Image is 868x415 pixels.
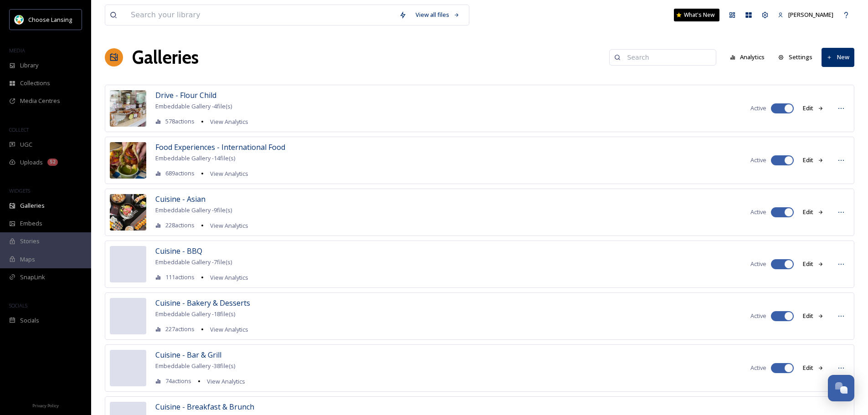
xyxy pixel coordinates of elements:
[15,15,24,24] img: logo.jpeg
[165,169,195,178] span: 689 actions
[155,142,285,152] span: Food Experiences - International Food
[20,79,50,87] span: Collections
[20,237,40,246] span: Stories
[725,48,770,66] button: Analytics
[205,272,248,283] a: View Analytics
[126,5,395,25] input: Search your library
[155,350,221,360] span: Cuisine - Bar & Grill
[20,97,60,105] span: Media Centres
[210,273,248,282] span: View Analytics
[47,159,58,166] div: 52
[155,298,250,308] span: Cuisine - Bakery & Desserts
[155,206,232,214] span: Embeddable Gallery - 9 file(s)
[110,350,146,386] img: 5c04e403-5e39-458e-88c6-eb4e06f7bc52.jpg
[20,201,45,210] span: Galleries
[155,362,235,370] span: Embeddable Gallery - 38 file(s)
[165,325,195,333] span: 227 actions
[9,302,27,309] span: SOCIALS
[110,194,146,231] img: 64309746-7e62-485d-a096-eeecd8486ddc.jpg
[9,126,29,133] span: COLLECT
[210,221,248,230] span: View Analytics
[155,194,205,204] span: Cuisine - Asian
[205,324,248,335] a: View Analytics
[165,221,195,230] span: 228 actions
[20,316,39,325] span: Socials
[155,402,254,412] span: Cuisine - Breakfast & Brunch
[210,118,248,126] span: View Analytics
[822,48,854,67] button: New
[750,312,766,320] span: Active
[155,246,202,256] span: Cuisine - BBQ
[798,255,828,273] button: Edit
[798,307,828,325] button: Edit
[674,9,719,21] a: What's New
[20,140,32,149] span: UGC
[155,310,235,318] span: Embeddable Gallery - 18 file(s)
[205,116,248,127] a: View Analytics
[774,48,822,66] a: Settings
[155,258,232,266] span: Embeddable Gallery - 7 file(s)
[20,219,42,228] span: Embeds
[623,48,711,67] input: Search
[788,10,833,19] span: [PERSON_NAME]
[20,255,35,264] span: Maps
[132,44,199,71] a: Galleries
[155,102,232,110] span: Embeddable Gallery - 4 file(s)
[798,359,828,377] button: Edit
[202,376,245,387] a: View Analytics
[750,364,766,372] span: Active
[750,208,766,216] span: Active
[9,187,30,194] span: WIDGETS
[774,48,817,66] button: Settings
[773,6,838,24] a: [PERSON_NAME]
[20,61,38,70] span: Library
[155,154,235,162] span: Embeddable Gallery - 14 file(s)
[155,90,216,100] span: Drive - Flour Child
[110,246,146,282] img: d1799639-65f9-46e8-b2fc-524b573a2a98.jpg
[20,158,43,167] span: Uploads
[210,169,248,178] span: View Analytics
[750,260,766,268] span: Active
[828,375,854,401] button: Open Chat
[798,99,828,117] button: Edit
[110,142,146,179] img: cecbb798-a18b-4d0c-9a8f-474797b97dd4.jpg
[725,48,774,66] a: Analytics
[32,403,59,409] span: Privacy Policy
[165,377,191,385] span: 74 actions
[207,377,245,385] span: View Analytics
[32,400,59,410] a: Privacy Policy
[210,325,248,333] span: View Analytics
[205,168,248,179] a: View Analytics
[20,273,45,282] span: SnapLink
[165,273,195,282] span: 111 actions
[411,6,464,24] a: View all files
[205,220,248,231] a: View Analytics
[9,47,25,54] span: MEDIA
[798,203,828,221] button: Edit
[28,15,72,24] span: Choose Lansing
[165,117,195,126] span: 578 actions
[750,104,766,113] span: Active
[750,156,766,164] span: Active
[110,90,146,127] img: a67a5d78-8d6e-4623-aafa-37796b7563c3.jpg
[798,151,828,169] button: Edit
[110,298,146,334] img: 93ed070b-00fa-463a-a3f5-a08e5ee959b7.jpg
